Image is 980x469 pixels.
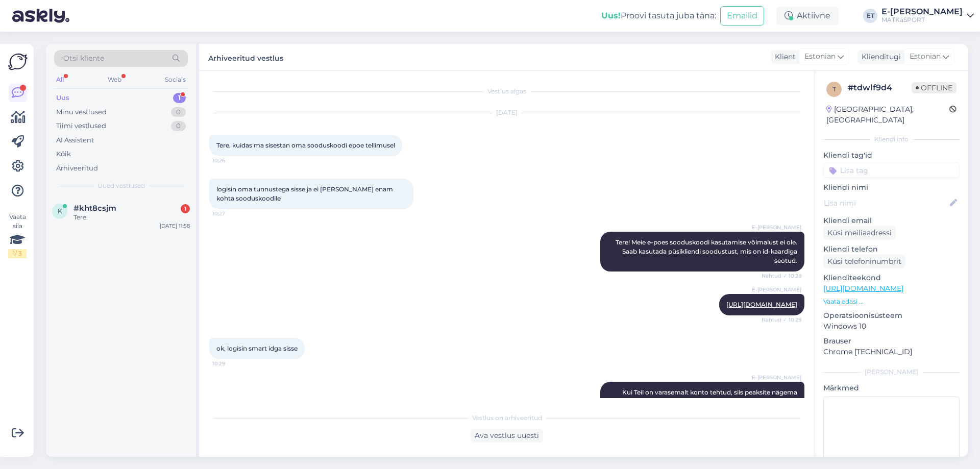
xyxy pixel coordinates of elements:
p: Kliendi email [823,215,960,226]
div: Ava vestlus uuesti [471,429,543,442]
div: [GEOGRAPHIC_DATA], [GEOGRAPHIC_DATA] [826,104,949,126]
span: Estonian [804,51,836,62]
input: Lisa tag [823,163,960,178]
div: All [54,73,66,86]
div: Tere! [73,213,190,222]
div: E-[PERSON_NAME] [881,8,963,16]
div: Tiimi vestlused [56,121,106,131]
a: [URL][DOMAIN_NAME] [823,284,903,293]
p: Märkmed [823,383,960,393]
span: Vestlus on arhiveeritud [472,413,542,423]
div: Arhiveeritud [56,163,98,174]
div: Küsi meiliaadressi [823,226,896,240]
span: ok, logisin smart idga sisse [216,344,298,352]
div: Klienditugi [857,52,901,62]
p: Chrome [TECHNICAL_ID] [823,347,960,357]
span: Uued vestlused [97,181,145,190]
span: E-[PERSON_NAME] [752,374,801,381]
div: Proovi tasuta juba täna: [601,10,716,22]
span: Nähtud ✓ 10:28 [762,272,801,280]
b: Uus! [601,11,621,20]
span: Tere, kuidas ma sisestan oma sooduskoodi epoe tellimusel [216,141,395,149]
div: Klient [771,52,796,62]
div: # tdwlf9d4 [848,82,912,94]
div: [PERSON_NAME] [823,367,960,377]
a: [URL][DOMAIN_NAME] [726,301,797,308]
div: 0 [171,121,186,131]
div: AI Assistent [56,135,94,145]
span: E-[PERSON_NAME] [752,286,801,293]
span: Estonian [910,51,941,62]
label: Arhiveeritud vestlus [208,50,283,64]
a: E-[PERSON_NAME]MATKaSPORT [881,8,974,24]
input: Lisa nimi [824,198,948,209]
span: Offline [912,82,957,93]
p: Kliendi tag'id [823,150,960,161]
span: #kht8csjm [73,204,116,213]
span: 10:26 [212,157,251,164]
div: Vestlus algas [209,87,804,96]
div: Aktiivne [776,7,839,25]
div: Vaata siia [8,212,27,258]
div: Uus [56,93,69,103]
p: Brauser [823,336,960,347]
p: Windows 10 [823,321,960,332]
div: ET [863,9,877,23]
div: Socials [163,73,188,86]
span: k [58,207,62,215]
p: Kliendi nimi [823,182,960,193]
span: Tere! Meie e-poes sooduskoodi kasutamise võimalust ei ole. Saab kasutada püsikliendi soodustust, ... [616,238,799,264]
img: Askly Logo [8,52,28,71]
p: Kliendi telefon [823,244,960,255]
div: [DATE] [209,108,804,117]
span: Kui Teil on varasemalt konto tehtud, siis peaksite nägema oma soodustuse taset. Kui Te pole eelne... [611,388,799,433]
div: 1 [173,93,186,103]
div: Kõik [56,149,71,159]
span: Nähtud ✓ 10:28 [762,316,801,324]
div: Küsi telefoninumbrit [823,255,905,268]
div: MATKaSPORT [881,16,963,24]
span: E-[PERSON_NAME] [752,224,801,231]
div: 0 [171,107,186,117]
div: Web [106,73,124,86]
span: 10:27 [212,210,251,217]
p: Vaata edasi ... [823,297,960,306]
p: Operatsioonisüsteem [823,310,960,321]
button: Emailid [720,6,764,26]
span: 10:29 [212,360,251,367]
span: Otsi kliente [63,53,104,64]
span: logisin oma tunnustega sisse ja ei [PERSON_NAME] enam kohta sooduskoodile [216,185,395,202]
p: Klienditeekond [823,273,960,283]
span: t [832,85,836,93]
div: [DATE] 11:58 [160,222,190,230]
div: Kliendi info [823,135,960,144]
div: 1 / 3 [8,249,27,258]
div: Minu vestlused [56,107,107,117]
div: 1 [181,204,190,213]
